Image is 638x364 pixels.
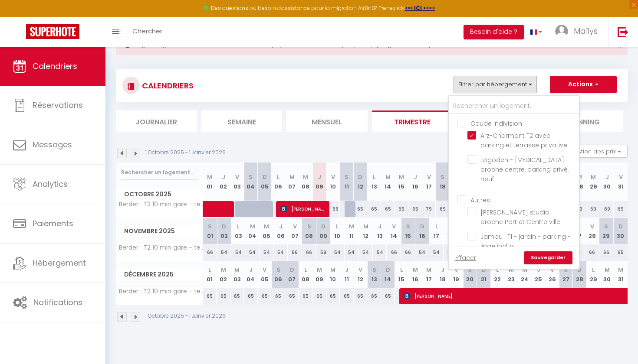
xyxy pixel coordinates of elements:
th: 16 [408,162,422,201]
span: Analytics [33,179,68,189]
span: Paiements [33,218,73,229]
span: Notifications [33,297,82,308]
abbr: V [590,222,594,231]
abbr: S [345,173,349,181]
abbr: M [303,173,308,181]
abbr: S [276,266,280,274]
div: 65 [381,201,395,217]
abbr: D [618,222,623,231]
th: 17 [422,261,436,288]
div: 65 [613,244,628,260]
div: 65 [408,201,422,217]
input: Rechercher un logement... [449,98,579,114]
div: 66 [326,201,340,217]
abbr: L [373,173,375,181]
th: 06 [271,162,285,201]
abbr: S [406,222,410,231]
th: 16 [408,261,422,288]
abbr: L [592,266,595,274]
abbr: D [290,266,294,274]
div: 66 [302,244,316,260]
abbr: J [605,173,609,181]
span: Octobre 2025 [116,188,203,201]
div: 65 [367,201,381,217]
th: 28 [573,261,587,288]
div: 65 [340,288,354,304]
abbr: V [331,173,335,181]
div: 65 [381,288,395,304]
th: 08 [302,218,316,244]
th: 11 [340,162,354,201]
th: 02 [217,218,231,244]
span: Berder · T2 10 min gare - terrasse - parking - linge inclus [118,201,204,208]
th: 31 [614,261,628,288]
abbr: L [304,266,307,274]
abbr: V [235,173,239,181]
div: 65 [367,288,381,304]
abbr: L [208,266,211,274]
abbr: M [264,222,269,231]
th: 30 [613,218,628,244]
div: 54 [429,244,444,260]
th: 31 [614,162,628,201]
div: 65 [354,288,368,304]
abbr: M [289,173,295,181]
abbr: M [385,173,391,181]
abbr: M [363,222,368,231]
abbr: V [392,222,396,231]
p: 1 Octobre 2025 - 1 Janvier 2026 [145,149,226,157]
abbr: M [605,266,610,274]
p: 1 Octobre 2025 - 1 Janvier 2026 [145,312,226,320]
abbr: D [482,266,486,274]
div: 65 [395,201,408,217]
th: 13 [373,218,387,244]
abbr: V [293,222,297,231]
div: 54 [444,244,458,260]
abbr: J [318,173,321,181]
span: Réservations [33,100,83,110]
th: 14 [387,218,401,244]
abbr: L [435,222,438,231]
div: 66 [599,244,614,260]
button: Filtrer par hébergement [454,76,537,93]
th: 14 [381,261,395,288]
abbr: V [358,266,362,274]
div: 54 [260,244,274,260]
th: 17 [429,218,444,244]
div: 66 [585,244,599,260]
th: 10 [326,162,340,201]
div: 54 [330,244,345,260]
th: 07 [285,261,299,288]
th: 04 [244,162,258,201]
th: 05 [260,218,274,244]
abbr: D [263,173,267,181]
abbr: J [537,266,540,274]
th: 30 [600,261,614,288]
th: 23 [504,261,518,288]
abbr: J [249,266,253,274]
th: 06 [274,218,288,244]
th: 03 [230,261,244,288]
abbr: M [618,266,623,274]
li: Mensuel [286,110,368,132]
abbr: M [399,173,404,181]
span: Calendriers [33,61,77,71]
input: Rechercher un logement... [121,165,198,180]
th: 27 [559,261,573,288]
th: 08 [299,261,312,288]
div: 65 [258,288,272,304]
abbr: D [222,222,226,231]
th: 01 [203,162,217,201]
abbr: S [372,266,376,274]
abbr: L [336,222,339,231]
th: 11 [345,218,359,244]
th: 03 [231,218,246,244]
button: Besoin d'aide ? [464,25,524,39]
button: Actions [550,76,617,93]
div: 69 [614,201,628,217]
span: Messages [33,139,72,150]
div: 59 [316,244,330,260]
th: 03 [230,162,244,201]
th: 26 [546,261,559,288]
abbr: J [441,266,444,274]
